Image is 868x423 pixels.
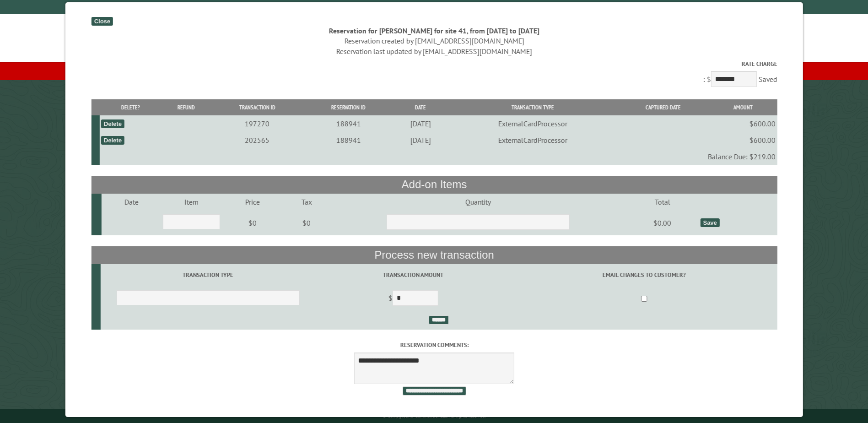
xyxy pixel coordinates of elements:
label: Rate Charge [91,60,777,68]
label: Email changes to customer? [512,271,776,279]
td: $600.00 [709,115,777,132]
th: Reservation ID [304,99,393,115]
div: Delete [101,119,124,128]
td: [DATE] [393,132,448,148]
td: Balance Due: $219.00 [99,148,777,165]
div: Delete [101,136,124,145]
td: 202565 [210,132,304,148]
td: 188941 [304,115,393,132]
td: $600.00 [709,132,777,148]
th: Delete? [99,99,161,115]
label: Transaction Type [102,271,314,279]
td: [DATE] [393,115,448,132]
th: Add-on Items [91,176,777,193]
th: Date [393,99,448,115]
div: Reservation for [PERSON_NAME] for site 41, from [DATE] to [DATE] [91,26,777,36]
td: $0 [283,210,330,236]
td: ExternalCardProcessor [448,132,617,148]
div: : $ [91,60,777,89]
span: Saved [758,75,777,84]
th: Amount [709,99,777,115]
label: Transaction Amount [317,271,509,279]
td: Tax [283,194,330,210]
label: Reservation comments: [91,341,777,349]
td: $0 [221,210,283,236]
td: $ [315,286,511,312]
td: Quantity [330,194,626,210]
td: Total [626,194,699,210]
div: Close [91,17,113,26]
td: 188941 [304,132,393,148]
td: $0.00 [626,210,699,236]
div: Reservation created by [EMAIL_ADDRESS][DOMAIN_NAME] [91,36,777,46]
td: ExternalCardProcessor [448,115,617,132]
td: Price [221,194,283,210]
th: Transaction ID [210,99,304,115]
div: Reservation last updated by [EMAIL_ADDRESS][DOMAIN_NAME] [91,46,777,56]
td: 197270 [210,115,304,132]
th: Transaction Type [448,99,617,115]
td: Item [162,194,221,210]
th: Process new transaction [91,246,777,264]
th: Refund [161,99,210,115]
th: Captured Date [617,99,708,115]
small: © Campground Commander LLC. All rights reserved. [383,413,486,419]
div: Save [700,218,719,227]
td: Date [102,194,162,210]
